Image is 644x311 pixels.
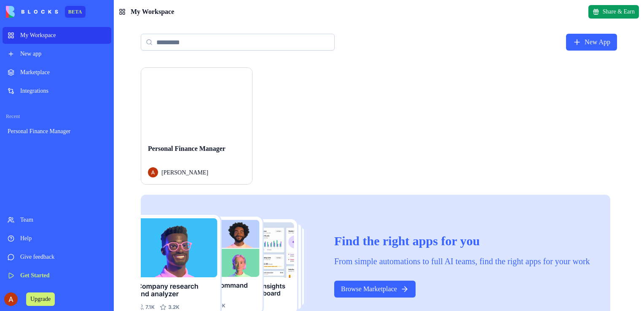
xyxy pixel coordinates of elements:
div: From simple automations to full AI teams, find the right apps for your work [334,255,590,267]
span: Share & Earn [603,8,635,16]
a: BETA [6,6,86,18]
div: BETA [65,6,86,18]
button: Share & Earn [588,5,639,19]
span: Personal Finance Manager [148,145,225,152]
div: My Workspace [20,31,106,40]
a: Browse Marketplace [334,281,416,298]
span: My Workspace [131,7,174,17]
a: New App [566,34,617,51]
a: Help [3,230,111,247]
div: Find the right apps for you [334,233,590,249]
img: Avatar [148,167,158,177]
a: Marketplace [3,64,111,81]
a: Give feedback [3,249,111,265]
a: Upgrade [26,295,55,302]
div: Marketplace [20,68,106,77]
a: Personal Finance ManagerAvatar[PERSON_NAME] [141,67,252,185]
button: Upgrade [26,292,55,306]
div: Get Started [20,271,106,280]
img: ACg8ocJf7e9_ihRgI-yIYN38A6L09jb-AP7xRclYYq5lXMbyF1yXLg=s96-c [4,292,18,306]
a: Get Started [3,267,111,284]
span: Recent [3,113,111,120]
div: Integrations [20,87,106,95]
div: Help [20,234,106,243]
a: Team [3,212,111,228]
a: Personal Finance Manager [3,123,111,140]
span: [PERSON_NAME] [161,168,208,177]
div: New app [20,50,106,58]
div: Personal Finance Manager [8,127,106,136]
div: Give feedback [20,253,106,261]
div: Team [20,216,106,224]
a: Integrations [3,83,111,99]
a: My Workspace [3,27,111,44]
a: New app [3,46,111,62]
img: logo [6,6,58,18]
